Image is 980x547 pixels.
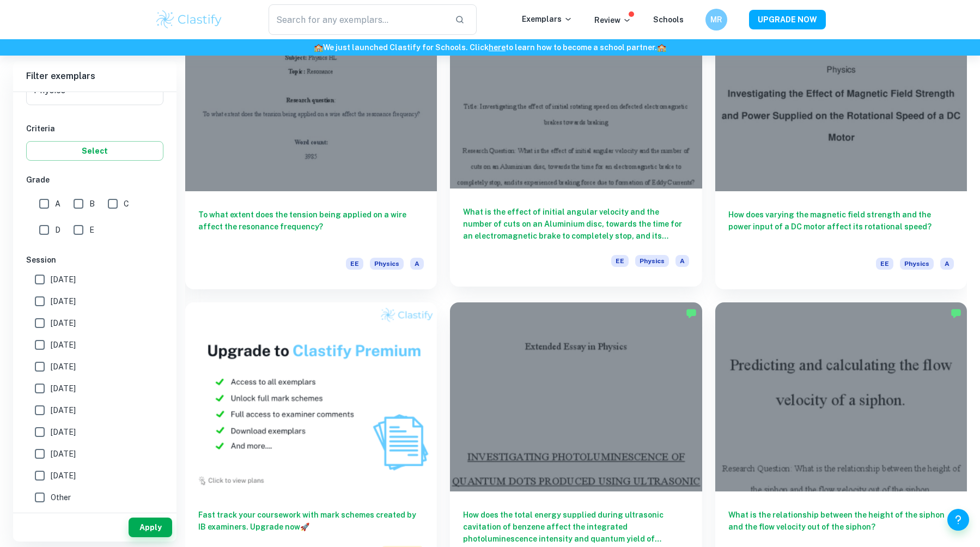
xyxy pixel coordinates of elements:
[749,10,826,29] button: UPGRADE NOW
[947,509,969,531] button: Help and Feedback
[522,13,573,25] p: Exemplars
[940,258,954,270] span: A
[410,258,424,270] span: A
[450,3,702,290] a: What is the effect of initial angular velocity and the number of cuts on an Aluminium disc, towar...
[129,518,172,537] button: Apply
[675,255,689,267] span: A
[26,254,163,266] h6: Session
[185,3,437,290] a: To what extent does the tension being applied on a wire affect the resonance frequency?EEPhysicsA
[715,3,967,290] a: How does varying the magnetic field strength and the power input of a DC motor affect its rotatio...
[370,258,404,270] span: Physics
[51,470,76,482] span: [DATE]
[728,509,954,545] h6: What is the relationship between the height of the siphon and the flow velocity out of the siphon?
[489,43,506,52] a: here
[51,317,76,329] span: [DATE]
[198,209,424,245] h6: To what extent does the tension being applied on a wire affect the resonance frequency?
[705,9,727,31] button: MR
[463,509,689,545] h6: How does the total energy supplied during ultrasonic cavitation of benzene affect the integrated ...
[26,174,163,186] h6: Grade
[26,141,163,161] button: Select
[300,522,309,531] span: 🚀
[657,43,666,52] span: 🏫
[124,198,129,210] span: C
[314,43,323,52] span: 🏫
[89,224,94,236] span: E
[686,308,697,319] img: Marked
[51,491,71,503] span: Other
[51,273,76,285] span: [DATE]
[611,255,629,267] span: EE
[51,382,76,394] span: [DATE]
[155,9,224,31] img: Clastify logo
[51,404,76,416] span: [DATE]
[89,198,95,210] span: B
[653,15,684,24] a: Schools
[635,255,669,267] span: Physics
[26,123,163,135] h6: Criteria
[876,258,893,270] span: EE
[51,361,76,373] span: [DATE]
[728,209,954,245] h6: How does varying the magnetic field strength and the power input of a DC motor affect its rotatio...
[13,61,176,92] h6: Filter exemplars
[51,448,76,460] span: [DATE]
[51,339,76,351] span: [DATE]
[55,224,60,236] span: D
[51,426,76,438] span: [DATE]
[185,302,437,491] img: Thumbnail
[594,14,631,26] p: Review
[710,14,722,26] h6: MR
[55,198,60,210] span: A
[463,206,689,242] h6: What is the effect of initial angular velocity and the number of cuts on an Aluminium disc, towar...
[900,258,934,270] span: Physics
[51,295,76,307] span: [DATE]
[951,308,961,319] img: Marked
[198,509,424,533] h6: Fast track your coursework with mark schemes created by IB examiners. Upgrade now
[269,4,447,35] input: Search for any exemplars...
[2,41,978,53] h6: We just launched Clastify for Schools. Click to learn how to become a school partner.
[346,258,363,270] span: EE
